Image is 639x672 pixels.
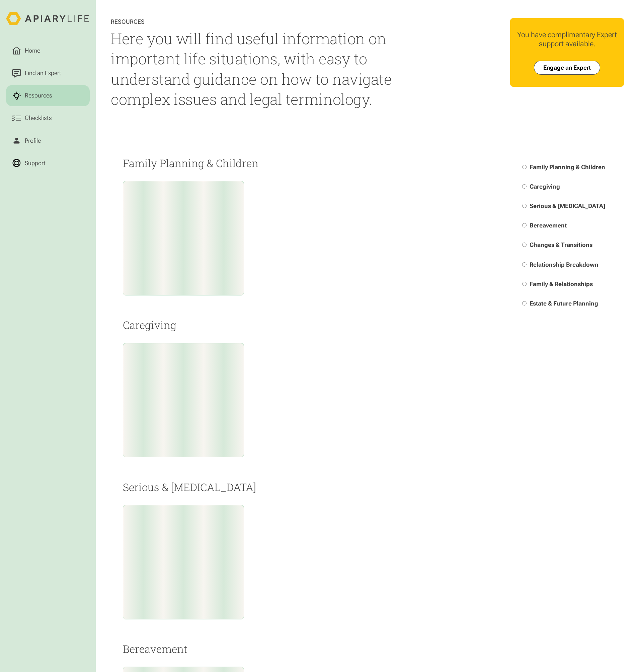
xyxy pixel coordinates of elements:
span: Family & Relationships [530,280,593,287]
span: Bereavement [530,222,567,229]
span: Changes & Transitions [530,241,592,248]
h2: Family Planning & Children [123,157,510,169]
div: Home [23,46,42,55]
div: Resources [111,18,398,25]
span: Relationship Breakdown [530,261,598,268]
span: Serious & [MEDICAL_DATA] [530,202,605,209]
div: Support [23,158,47,167]
input: Bereavement [522,223,527,227]
h2: Caregiving [123,319,510,331]
a: Get expert SupportName [123,343,244,458]
span: Estate & Future Planning [530,300,598,307]
div: You have complimentary Expert support available. [516,30,618,49]
input: Family & Relationships [522,282,527,286]
a: Find an Expert [6,63,90,84]
div: Checklists [23,114,53,123]
input: Changes & Transitions [522,243,527,247]
h1: Here you will find useful information on important life situations, with easy to understand guida... [111,28,398,110]
a: Home [6,40,90,61]
a: Engage an Expert [534,61,600,75]
a: Resources [6,85,90,106]
input: Serious & [MEDICAL_DATA] [522,204,527,208]
input: Caregiving [522,184,527,189]
a: Profile [6,130,90,151]
input: Estate & Future Planning [522,301,527,306]
a: Get expert SupportName [123,505,244,619]
div: Find an Expert [23,69,63,78]
span: Family Planning & Children [530,163,605,171]
input: Relationship Breakdown [522,262,527,267]
div: Profile [23,136,42,145]
div: Resources [23,91,54,100]
a: Checklists [6,108,90,129]
h2: Serious & [MEDICAL_DATA] [123,481,510,493]
a: Get expert SupportName [123,181,244,295]
h2: Bereavement [123,643,510,655]
input: Family Planning & Children [522,165,527,169]
a: Support [6,153,90,174]
span: Caregiving [530,183,560,190]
